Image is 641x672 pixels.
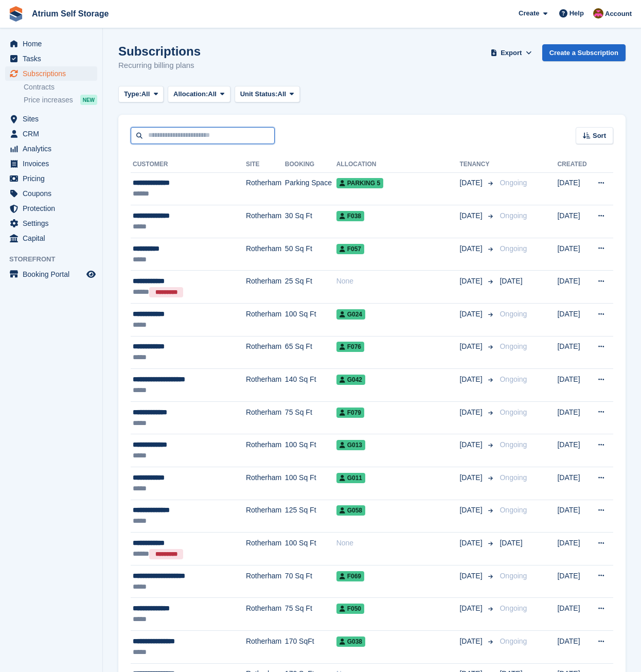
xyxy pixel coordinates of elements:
span: Ongoing [500,375,527,383]
span: G011 [336,473,365,483]
span: F038 [336,211,364,221]
a: Preview store [85,268,97,280]
h1: Subscriptions [118,44,201,58]
td: Rotherham [246,533,285,565]
span: Ongoing [500,604,527,612]
span: Protection [23,201,84,216]
span: F069 [336,571,364,581]
span: Storefront [9,254,102,264]
td: [DATE] [557,631,590,664]
td: 100 Sq Ft [285,467,336,500]
span: Ongoing [500,244,527,253]
div: NEW [80,95,97,105]
button: Allocation: All [168,86,230,103]
span: [DATE] [459,571,484,581]
span: Ongoing [500,440,527,449]
td: 100 Sq Ft [285,304,336,337]
span: G058 [336,505,365,516]
td: [DATE] [557,304,590,337]
td: 70 Sq Ft [285,565,336,598]
span: F050 [336,604,364,614]
span: [DATE] [459,439,484,450]
a: Contracts [24,82,97,92]
td: 100 Sq Ft [285,533,336,565]
img: Mark Rhodes [593,8,603,19]
a: menu [5,142,97,156]
td: Rotherham [246,369,285,402]
span: [DATE] [459,374,484,385]
td: [DATE] [557,434,590,467]
a: menu [5,267,97,281]
span: Parking 5 [336,178,383,188]
button: Export [489,44,534,61]
a: menu [5,231,97,245]
td: Rotherham [246,172,285,205]
span: Ongoing [500,179,527,187]
td: [DATE] [557,401,590,434]
a: menu [5,127,97,141]
td: 30 Sq Ft [285,205,336,238]
a: menu [5,156,97,171]
td: 170 SqFt [285,631,336,664]
td: [DATE] [557,500,590,533]
span: Sort [593,131,606,141]
td: [DATE] [557,598,590,631]
span: [DATE] [459,505,484,516]
td: Rotherham [246,565,285,598]
span: [DATE] [459,178,484,188]
span: Ongoing [500,572,527,580]
a: menu [5,186,97,201]
td: Rotherham [246,631,285,664]
td: [DATE] [557,205,590,238]
span: Ongoing [500,211,527,220]
span: G038 [336,636,365,647]
span: F079 [336,408,364,418]
th: Allocation [336,156,460,173]
td: [DATE] [557,172,590,205]
td: Rotherham [246,336,285,369]
span: [DATE] [500,539,522,547]
span: [DATE] [459,276,484,287]
a: menu [5,66,97,81]
div: None [336,276,460,287]
a: Atrium Self Storage [28,5,113,22]
span: Account [605,9,632,19]
td: [DATE] [557,369,590,402]
th: Tenancy [459,156,495,173]
span: F076 [336,342,364,352]
td: Rotherham [246,238,285,271]
a: menu [5,171,97,186]
span: Create [519,8,539,19]
span: [DATE] [500,277,522,285]
td: Rotherham [246,271,285,304]
a: menu [5,112,97,126]
span: Booking Portal [23,267,84,281]
span: Capital [23,231,84,245]
td: Rotherham [246,304,285,337]
td: [DATE] [557,467,590,500]
th: Site [246,156,285,173]
span: Ongoing [500,408,527,416]
span: G042 [336,375,365,385]
span: Help [569,8,584,19]
td: 75 Sq Ft [285,598,336,631]
span: [DATE] [459,472,484,483]
span: [DATE] [459,603,484,614]
span: Subscriptions [23,66,84,81]
span: [DATE] [459,210,484,221]
span: Export [501,48,522,58]
p: Recurring billing plans [118,60,201,72]
td: Rotherham [246,434,285,467]
td: Rotherham [246,598,285,631]
span: CRM [23,127,84,141]
span: [DATE] [459,309,484,320]
td: 25 Sq Ft [285,271,336,304]
span: Home [23,37,84,51]
td: 125 Sq Ft [285,500,336,533]
th: Created [557,156,590,173]
span: [DATE] [459,243,484,254]
span: Tasks [23,51,84,66]
span: Pricing [23,171,84,186]
td: [DATE] [557,565,590,598]
td: Rotherham [246,467,285,500]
